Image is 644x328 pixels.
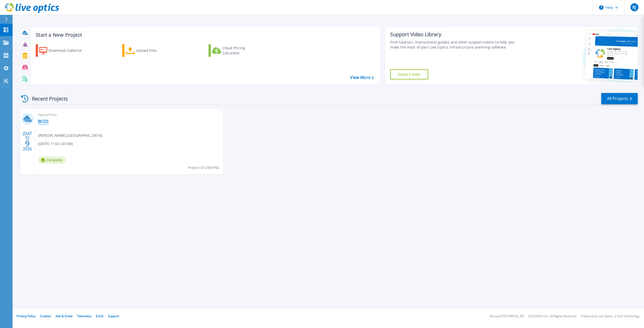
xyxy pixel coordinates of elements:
a: Explore Now! [390,69,428,79]
a: Privacy Policy [17,314,35,318]
a: Cookies [40,314,51,318]
span: Project ID: 2969766 [188,165,219,170]
a: View More [350,75,374,80]
span: Optical Prime [38,112,220,118]
a: EULA [96,314,103,318]
a: Telemetry [77,314,91,318]
a: BCCD [38,119,49,124]
li: Version: [TECHNICAL_ID] [490,315,524,318]
span: Complete [38,156,66,164]
span: [DATE] 11:02 (-07:00) [38,141,73,147]
div: [DATE] 2025 [23,132,32,150]
div: Cloud Pricing Calculator [222,45,263,56]
span: [PERSON_NAME] , [GEOGRAPHIC_DATA] [38,133,102,138]
div: Download Collector [49,45,89,56]
a: Ads & Email [56,314,72,318]
span: RJ [632,5,636,9]
li: © 2025 Dell Inc. All Rights Reserved [528,315,576,318]
li: Powered by Live Optics, a Dell Technology [581,315,639,318]
div: Upload Files [136,45,176,56]
a: Support [108,314,119,318]
span: 9 [25,141,30,146]
a: All Projects [601,93,638,104]
a: Download Collector [36,44,92,57]
div: Support Video Library [390,31,521,38]
a: Upload Files [122,44,178,57]
div: Find tutorials, instructional guides and other support videos to help you make the most of your L... [390,40,521,50]
div: Recent Projects [19,92,75,105]
a: Cloud Pricing Calculator [209,44,265,57]
h3: Start a New Project [36,32,374,38]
